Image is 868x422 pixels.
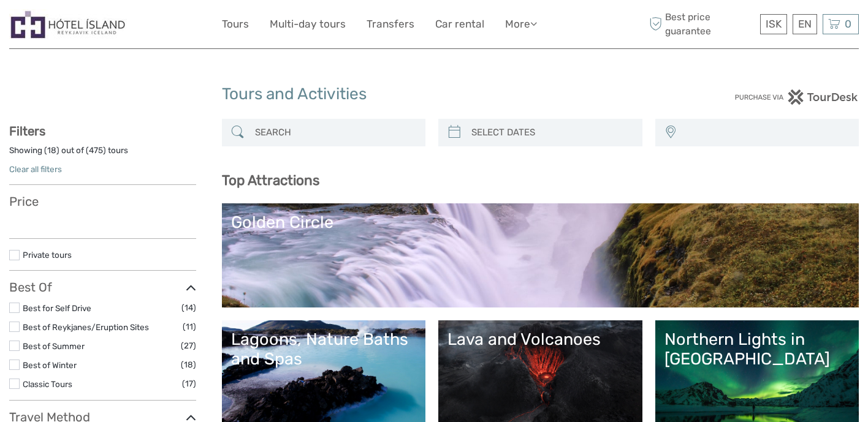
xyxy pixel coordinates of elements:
[9,145,196,164] div: Showing ( ) out of ( ) tours
[505,15,537,33] a: More
[664,330,850,415] a: Northern Lights in [GEOGRAPHIC_DATA]
[647,10,758,37] span: Best price guarantee
[664,330,850,369] div: Northern Lights in [GEOGRAPHIC_DATA]
[270,15,346,33] a: Multi-day tours
[181,358,196,372] span: (18)
[231,330,417,415] a: Lagoons, Nature Baths and Spas
[793,14,817,34] div: EN
[231,213,850,298] a: Golden Circle
[222,85,647,104] h1: Tours and Activities
[9,164,62,174] a: Clear all filters
[9,280,196,295] h3: Best Of
[734,89,859,105] img: PurchaseViaTourDesk.png
[23,341,85,351] a: Best of Summer
[435,15,484,33] a: Car rental
[250,122,420,143] input: SEARCH
[181,301,196,315] span: (14)
[23,322,149,332] a: Best of Reykjanes/Eruption Sites
[9,194,196,209] h3: Price
[181,339,196,353] span: (27)
[9,9,127,39] img: Hótel Ísland
[766,18,782,30] span: ISK
[447,330,633,415] a: Lava and Volcanoes
[47,145,56,156] label: 18
[23,360,77,370] a: Best of Winter
[447,330,633,349] div: Lava and Volcanoes
[183,320,196,334] span: (11)
[23,303,91,313] a: Best for Self Drive
[182,377,196,391] span: (17)
[466,122,636,143] input: SELECT DATES
[231,330,417,369] div: Lagoons, Nature Baths and Spas
[231,213,850,232] div: Golden Circle
[9,124,45,138] strong: Filters
[843,18,853,30] span: 0
[89,145,103,156] label: 475
[222,15,249,33] a: Tours
[23,250,72,260] a: Private tours
[222,172,319,189] b: Top Attractions
[367,15,414,33] a: Transfers
[23,379,72,389] a: Classic Tours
